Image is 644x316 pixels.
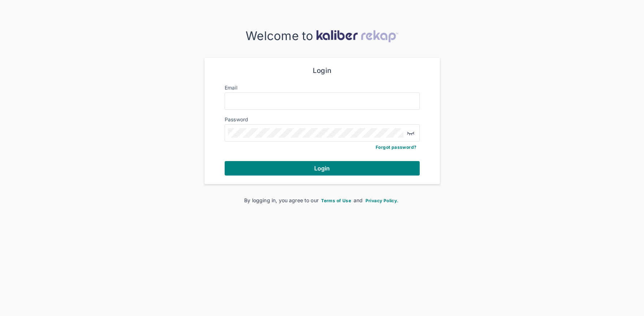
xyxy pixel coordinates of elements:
a: Privacy Policy. [364,197,400,203]
a: Forgot password? [376,144,416,150]
img: eye-closed.fa43b6e4.svg [406,129,415,137]
span: Terms of Use [321,198,351,203]
a: Terms of Use [320,197,352,203]
button: Login [225,161,420,176]
span: Login [314,165,330,172]
label: Password [225,116,248,122]
span: Privacy Policy. [366,198,399,203]
img: kaliber-logo [316,30,398,42]
div: Login [225,66,420,75]
label: Email [225,85,237,91]
div: By logging in, you agree to our and [216,196,428,204]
